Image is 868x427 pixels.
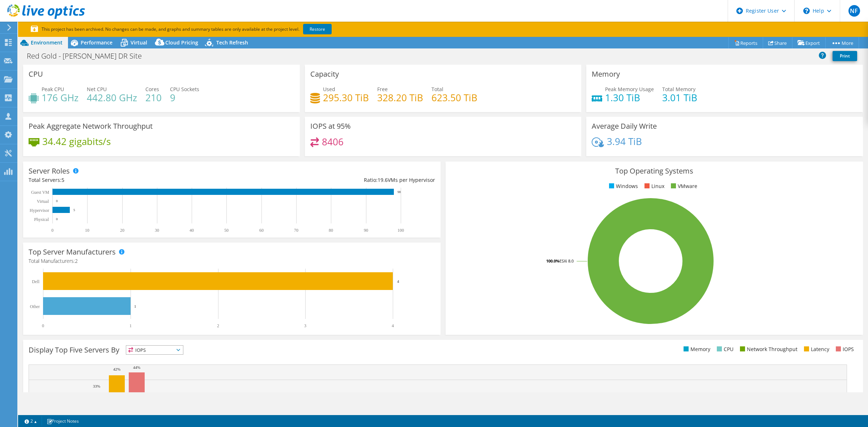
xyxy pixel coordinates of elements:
text: 1 [134,304,136,308]
span: Virtual [131,39,147,46]
span: Cores [145,86,159,93]
text: 0 [42,323,44,328]
a: Export [792,37,826,48]
span: Used [323,86,335,93]
div: Ratio: VMs per Hypervisor [232,176,435,184]
text: 4 [392,323,394,328]
a: More [825,37,859,48]
span: 19.6 [378,176,388,183]
h4: 328.20 TiB [377,94,423,102]
h4: 623.50 TiB [431,94,477,102]
li: Memory [682,345,710,353]
span: Performance [81,39,112,46]
a: Reports [728,37,763,48]
text: 90 [364,228,368,233]
h3: IOPS at 95% [310,122,351,130]
li: VMware [669,182,697,190]
text: 70 [294,228,298,233]
a: Restore [303,24,332,34]
h4: 176 GHz [42,94,78,102]
h4: 210 [145,94,162,102]
span: Environment [31,39,63,46]
text: Hypervisor [30,208,49,213]
h4: 295.30 TiB [323,94,369,102]
a: Project Notes [42,417,84,426]
text: 60 [259,228,264,233]
li: Windows [607,182,638,190]
span: CPU Sockets [170,86,199,93]
text: 100 [397,228,404,233]
text: 0 [56,199,58,203]
text: 0 [51,228,54,233]
text: Virtual [37,199,49,204]
h4: 3.01 TiB [662,94,697,102]
h3: Server Roles [29,167,70,175]
h3: Average Daily Write [592,122,657,130]
span: Peak Memory Usage [605,86,654,93]
svg: \n [803,8,810,14]
text: 1 [129,323,132,328]
text: 50 [224,228,229,233]
text: 20 [120,228,124,233]
text: 33% [93,384,100,388]
li: CPU [715,345,733,353]
tspan: ESXi 8.0 [559,258,574,264]
text: 3 [304,323,306,328]
text: Dell [32,279,39,284]
span: Tech Refresh [216,39,248,46]
text: 40 [190,228,194,233]
h3: Memory [592,70,620,78]
text: Other [30,304,40,309]
h3: Capacity [310,70,339,78]
text: 44% [133,365,140,370]
text: 98 [397,190,401,194]
span: 2 [75,257,78,264]
text: 5 [73,208,75,212]
h4: 3.94 TiB [607,137,642,145]
h3: CPU [29,70,43,78]
span: Peak CPU [42,86,64,93]
li: IOPS [834,345,854,353]
li: Network Throughput [738,345,797,353]
text: 2 [217,323,219,328]
span: Net CPU [87,86,107,93]
text: 30 [155,228,159,233]
h4: 8406 [322,138,344,146]
text: Physical [34,217,49,222]
text: 42% [113,367,120,371]
h4: 9 [170,94,199,102]
h4: 442.80 GHz [87,94,137,102]
tspan: 100.0% [546,258,559,264]
span: 5 [61,176,64,183]
p: This project has been archived. No changes can be made, and graphs and summary tables are only av... [31,25,385,33]
a: 2 [20,417,42,426]
h4: Total Manufacturers: [29,257,435,265]
a: Print [833,51,857,61]
text: 80 [329,228,333,233]
h3: Top Server Manufacturers [29,248,116,256]
span: Cloud Pricing [165,39,198,46]
h3: Peak Aggregate Network Throughput [29,122,153,130]
div: Total Servers: [29,176,232,184]
span: Free [377,86,388,93]
h1: Red Gold - [PERSON_NAME] DR Site [24,52,153,60]
span: IOPS [126,346,183,354]
span: NF [848,5,860,17]
span: Total Memory [662,86,695,93]
text: 10 [85,228,89,233]
text: Guest VM [31,190,49,195]
li: Linux [643,182,664,190]
a: Share [763,37,792,48]
h4: 34.42 gigabits/s [42,137,111,145]
li: Latency [802,345,829,353]
span: Total [431,86,443,93]
h4: 1.30 TiB [605,94,654,102]
text: 0 [56,217,58,221]
h3: Top Operating Systems [451,167,858,175]
text: 4 [397,279,399,283]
